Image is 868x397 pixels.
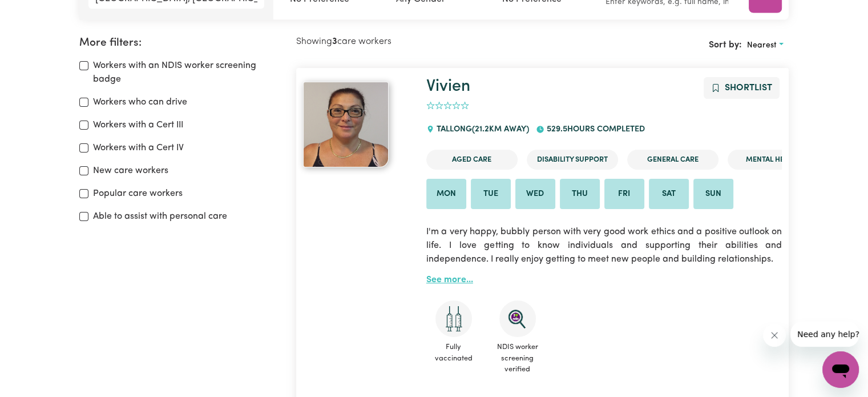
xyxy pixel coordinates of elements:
[426,99,469,113] div: add rating by typing an integer from 0 to 5 or pressing arrow keys
[7,8,69,17] span: Need any help?
[435,300,472,337] img: Care and support worker has received 2 doses of COVID-19 vaccine
[332,37,337,46] b: 3
[604,179,644,210] li: Available on Fri
[515,179,555,210] li: Available on Wed
[709,41,742,50] span: Sort by:
[499,300,536,337] img: NDIS Worker Screening Verified
[93,118,183,132] label: Workers with a Cert III
[426,275,473,284] a: See more...
[426,218,782,273] p: I'm a very happy, bubbly person with very good work ethics and a positive outlook on life. I love...
[649,179,689,210] li: Available on Sat
[93,210,227,223] label: Able to assist with personal care
[93,164,168,178] label: New care workers
[693,179,733,210] li: Available on Sun
[303,82,389,167] img: View Vivien's profile
[728,150,819,170] li: Mental Health
[93,141,184,155] label: Workers with a Cert IV
[93,59,282,86] label: Workers with an NDIS worker screening badge
[763,324,786,347] iframe: Close message
[536,114,651,145] div: 529.5 hours completed
[93,95,187,109] label: Workers who can drive
[747,41,777,50] span: Nearest
[426,78,470,95] a: Vivien
[79,37,282,50] h2: More filters:
[742,37,789,54] button: Sort search results
[560,179,600,210] li: Available on Thu
[426,179,466,210] li: Available on Mon
[790,322,859,347] iframe: Message from company
[627,150,718,170] li: General Care
[426,114,536,145] div: TALLONG
[93,187,183,200] label: Popular care workers
[471,179,511,210] li: Available on Tue
[296,37,543,47] h2: Showing care workers
[822,351,859,388] iframe: Button to launch messaging window
[725,83,772,93] span: Shortlist
[426,150,518,170] li: Aged Care
[303,82,413,167] a: Vivien
[426,337,481,368] span: Fully vaccinated
[704,77,780,99] button: Add to shortlist
[490,337,545,379] span: NDIS worker screening verified
[472,125,529,134] span: ( 21.2 km away)
[527,150,618,170] li: Disability Support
